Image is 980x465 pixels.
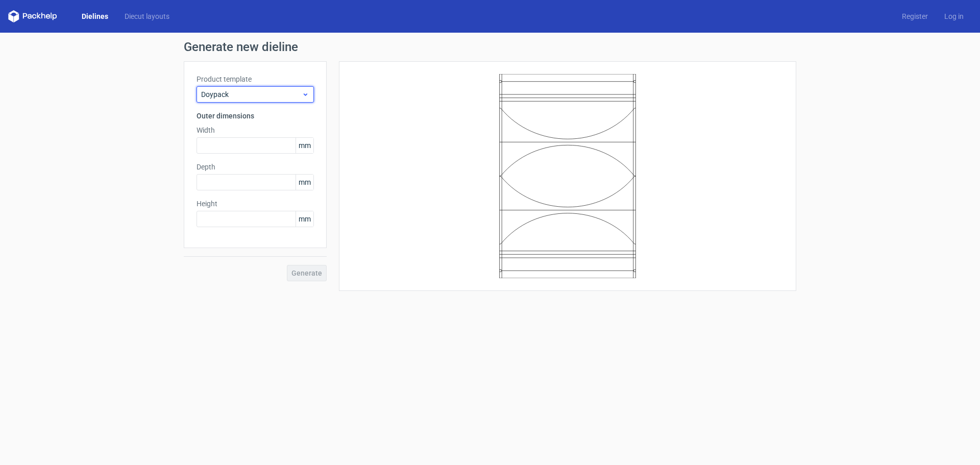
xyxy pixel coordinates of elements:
label: Height [197,199,314,209]
h3: Outer dimensions [197,111,314,121]
a: Dielines [73,11,116,21]
a: Diecut layouts [116,11,178,21]
span: mm [296,211,313,227]
label: Product template [197,74,314,84]
span: mm [296,138,313,153]
a: Log in [936,11,972,21]
span: Doypack [201,89,302,100]
h1: Generate new dieline [184,41,796,53]
label: Width [197,125,314,135]
label: Depth [197,162,314,172]
a: Register [894,11,936,21]
span: mm [296,175,313,190]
